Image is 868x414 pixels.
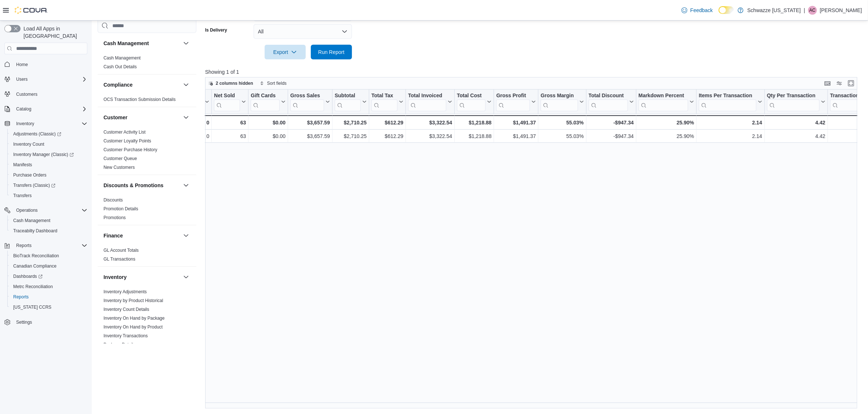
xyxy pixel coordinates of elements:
span: Inventory by Product Historical [103,298,163,304]
button: Items Per Transaction [699,92,762,111]
div: Gross Sales [290,92,324,99]
button: Finance [182,231,190,240]
span: New Customers [103,164,135,170]
span: Reports [13,241,87,250]
span: Reports [13,294,29,300]
a: Transfers (Classic) [7,180,90,190]
button: Finance [103,232,180,239]
span: Inventory Adjustments [103,289,147,295]
button: Operations [13,206,41,215]
div: $1,218.88 [457,118,491,127]
span: Adjustments (Classic) [10,130,87,138]
div: $3,657.59 [290,132,330,141]
button: Inventory [182,273,190,282]
button: Reports [1,240,90,251]
span: Purchase Orders [13,172,47,178]
span: Customer Queue [103,156,137,161]
div: Total Tax [371,92,397,111]
button: Gift Cards [251,92,286,111]
span: Operations [16,207,38,213]
img: Cova [15,7,48,14]
span: Settings [16,319,32,325]
span: Inventory [13,119,87,128]
button: Discounts & Promotions [182,181,190,190]
button: Total Tax [371,92,403,111]
div: Total Discount [588,92,628,99]
div: $3,657.59 [290,118,330,127]
div: Customer [98,128,196,175]
a: Purchase Orders [10,171,50,179]
button: Compliance [103,81,180,88]
div: Gross Profit [496,92,530,99]
button: Sort fields [257,79,290,88]
span: Cash Management [13,218,50,224]
button: Total Discount [588,92,633,111]
span: Customers [13,90,87,99]
button: Customers [1,89,90,99]
a: Customer Loyalty Points [103,138,151,144]
button: Gross Margin [541,92,584,111]
div: 2.14 [699,118,762,127]
span: Catalog [13,105,87,113]
span: Customer Purchase History [103,147,157,153]
div: 63 [214,132,246,141]
span: BioTrack Reconciliation [13,253,59,259]
span: Traceabilty Dashboard [10,226,87,235]
div: Gift Cards [251,92,280,99]
span: Metrc Reconciliation [10,282,87,291]
div: Total Cost [457,92,486,111]
div: -$947.34 [588,132,633,141]
div: Finance [98,246,196,266]
div: Net Sold [214,92,240,111]
button: Inventory [1,119,90,129]
button: Inventory [103,273,180,281]
h3: Customer [103,114,127,121]
a: Settings [13,318,35,327]
span: Feedback [690,7,713,14]
span: Load All Apps in [GEOGRAPHIC_DATA] [21,25,87,40]
h3: Cash Management [103,40,149,47]
span: Catalog [16,106,31,112]
button: Metrc Reconciliation [7,282,90,292]
span: Transfers (Classic) [13,182,55,188]
button: Users [1,74,90,84]
a: Promotion Details [103,206,138,211]
span: Home [16,62,28,68]
span: Users [16,76,28,82]
a: Inventory Manager (Classic) [10,150,77,159]
a: Package Details [103,342,135,347]
p: Showing 1 of 1 [205,68,864,76]
span: Cash Out Details [103,64,137,70]
span: Inventory Transactions [103,333,148,339]
span: Promotions [103,215,126,221]
h3: Compliance [103,81,132,88]
button: Home [1,59,90,69]
div: 2.14 [699,132,762,141]
div: Discounts & Promotions [98,196,196,225]
div: -$947.34 [588,118,633,127]
div: Gross Margin [541,92,578,111]
span: Dashboards [13,273,43,279]
div: Items Per Transaction [699,92,756,99]
a: Dashboards [10,272,46,281]
span: Customers [16,91,37,97]
button: Transfers [7,190,90,201]
a: [US_STATE] CCRS [10,303,54,312]
div: Items Per Transaction [699,92,756,111]
div: Total Invoiced [408,92,446,111]
div: 55.03% [541,118,584,127]
button: Purchase Orders [7,170,90,180]
a: Transfers [10,191,34,200]
span: Export [269,45,301,59]
span: Washington CCRS [10,303,87,312]
a: Cash Out Details [103,64,137,69]
span: Inventory On Hand by Product [103,324,163,330]
button: Settings [1,317,90,327]
h3: Finance [103,232,123,239]
div: $612.29 [371,132,403,141]
span: AC [810,6,816,15]
span: [US_STATE] CCRS [13,304,51,310]
button: Discounts & Promotions [103,182,180,189]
